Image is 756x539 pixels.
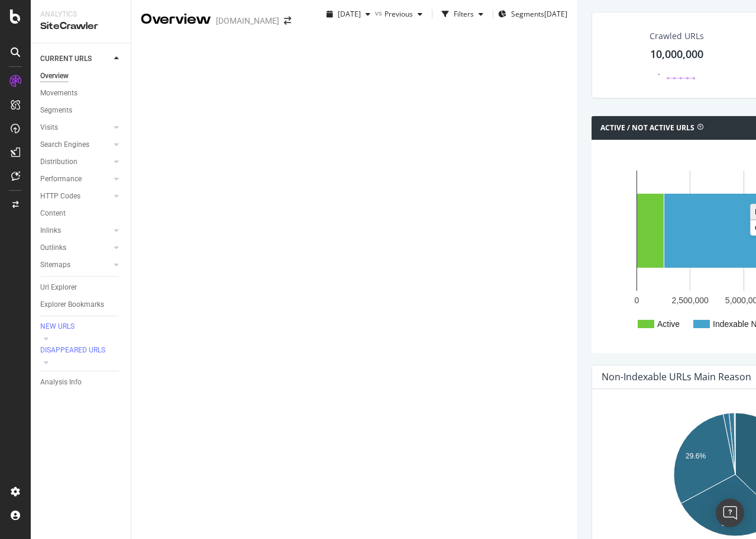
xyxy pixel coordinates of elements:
[40,207,122,220] a: Content
[716,499,744,527] div: Open Intercom Messenger
[284,17,291,25] div: arrow-right-arrow-left
[216,15,279,27] div: [DOMAIN_NAME]
[40,104,72,117] div: Segments
[40,53,92,65] div: CURRENT URLS
[498,5,567,24] button: Segments[DATE]
[602,371,751,383] div: Non-Indexable URLs Main Reason
[721,519,735,528] text: 30%
[141,9,211,30] div: Overview
[40,139,89,151] div: Search Engines
[40,345,122,357] a: DISAPPEARED URLS
[40,190,80,203] div: HTTP Codes
[40,9,121,20] div: Analytics
[600,122,694,134] h4: Active / Not Active URLs
[385,5,427,24] button: Previous
[40,281,77,294] div: Url Explorer
[657,319,680,329] text: Active
[40,20,121,33] div: SiteCrawler
[40,190,111,203] a: HTTP Codes
[40,376,82,389] div: Analysis Info
[454,9,474,19] div: Filters
[40,70,69,82] div: Overview
[40,322,75,332] div: NEW URLS
[40,70,122,82] a: Overview
[385,9,413,19] span: Previous
[511,9,544,19] span: Segments
[40,321,122,333] a: NEW URLS
[322,5,375,24] button: [DATE]
[650,47,703,62] div: 10,000,000
[40,87,77,100] div: Movements
[40,259,70,271] div: Sitemaps
[40,299,122,311] a: Explorer Bookmarks
[40,121,111,134] a: Visits
[40,299,104,311] div: Explorer Bookmarks
[40,121,58,134] div: Visits
[40,259,111,271] a: Sitemaps
[40,376,122,389] a: Analysis Info
[40,345,105,355] div: DISAPPEARED URLS
[40,242,111,254] a: Outlinks
[40,242,66,254] div: Outlinks
[650,30,704,42] div: Crawled URLs
[40,156,111,168] a: Distribution
[40,104,122,117] a: Segments
[40,173,111,185] a: Performance
[40,207,66,220] div: Content
[40,224,61,237] div: Inlinks
[658,69,660,79] div: -
[40,281,122,294] a: Url Explorer
[686,451,706,460] text: 29.6%
[338,9,361,19] span: 2025 Oct. 5th
[437,5,488,24] button: Filters
[635,296,639,305] text: 0
[544,9,567,19] div: [DATE]
[375,8,385,18] span: vs
[40,53,111,65] a: CURRENT URLS
[40,87,122,100] a: Movements
[40,224,111,237] a: Inlinks
[672,296,709,305] text: 2,500,000
[40,156,77,168] div: Distribution
[40,139,111,151] a: Search Engines
[40,173,82,185] div: Performance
